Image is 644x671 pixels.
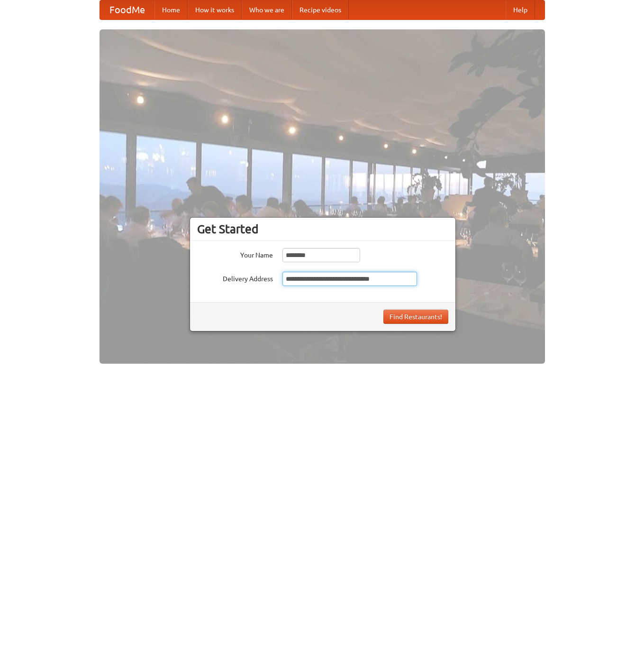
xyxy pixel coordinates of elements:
a: Recipe videos [292,0,349,19]
label: Your Name [197,248,273,260]
button: Find Restaurants! [383,310,448,324]
h3: Get Started [197,222,448,236]
a: Help [506,0,535,19]
a: Who we are [242,0,292,19]
a: FoodMe [100,0,154,19]
label: Delivery Address [197,272,273,284]
a: How it works [188,0,242,19]
a: Home [154,0,188,19]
